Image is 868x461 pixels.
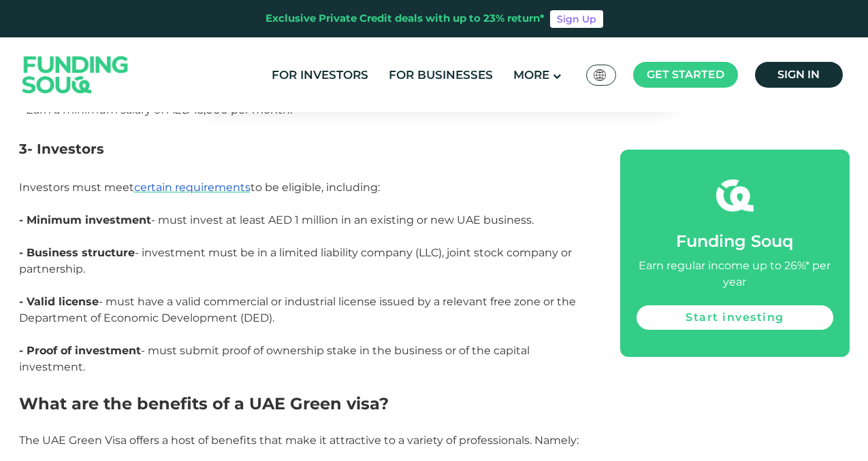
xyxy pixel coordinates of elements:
[19,214,534,226] span: - must invest at least AED 1 million in an existing or new UAE business.
[9,40,142,109] img: Logo
[777,68,820,81] span: Sign in
[19,394,389,413] span: What are the benefits of a UAE Green visa?
[676,231,793,251] span: Funding Souq
[637,258,833,290] div: Earn regular income up to 26%* per year
[268,64,372,86] a: For Investors
[385,64,496,86] a: For Businesses
[755,62,843,88] a: Sign in
[716,177,754,214] img: fsicon
[19,434,579,447] span: The UAE Green Visa offers a host of benefits that make it attractive to a variety of professional...
[19,344,141,357] strong: - Proof of investment
[19,141,104,157] span: 3- Investors
[19,295,576,324] span: - must have a valid commercial or industrial license issued by a relevant free zone or the Depart...
[513,68,549,82] span: More
[19,181,380,194] span: Investors must meet to be eligible, including:
[19,246,572,275] span: - investment must be in a limited liability company (LLC), joint stock company or partnership.
[647,68,724,81] span: Get started
[19,295,99,308] strong: - Valid license
[19,214,151,226] strong: - Minimum investment
[19,344,530,373] span: - must submit proof of ownership stake in the business or of the capital investment.
[266,11,545,27] div: Exclusive Private Credit deals with up to 23% return*
[594,69,606,81] img: SA Flag
[550,10,603,28] a: Sign Up
[637,305,833,330] a: Start investing
[134,181,251,194] a: certain requirements
[19,246,135,259] strong: - Business structure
